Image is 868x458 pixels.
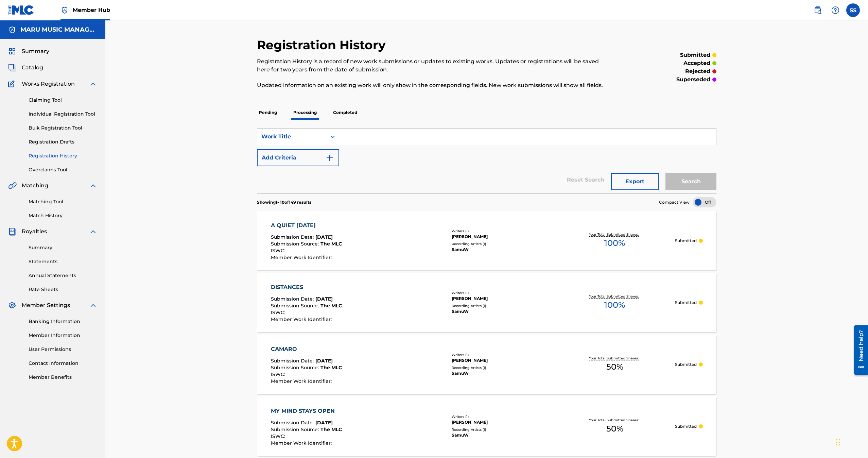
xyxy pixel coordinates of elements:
[676,75,710,84] p: superseded
[29,360,97,367] a: Contact Information
[315,420,333,426] span: [DATE]
[611,173,659,190] button: Export
[271,364,320,371] span: Submission Source :
[8,80,17,88] img: Works Registration
[320,426,342,432] span: The MLC
[604,299,625,311] span: 100 %
[589,418,640,423] p: Your Total Submitted Shares:
[604,237,625,249] span: 100 %
[452,303,554,308] div: Recording Artists ( 1 )
[675,300,697,306] p: Submitted
[271,433,287,439] span: ISWC :
[8,5,34,15] img: MLC Logo
[659,199,690,205] span: Compact View
[271,426,320,432] span: Submission Source :
[271,378,333,384] span: Member Work Identifier :
[271,309,287,316] span: ISWC :
[60,6,69,14] img: Top Rightsholder
[452,352,554,357] div: Writers ( 1 )
[683,59,710,67] p: accepted
[271,371,287,377] span: ISWC :
[271,234,315,240] span: Submission Date :
[271,358,315,364] span: Submission Date :
[8,26,16,34] img: Accounts
[257,335,716,394] a: CAMAROSubmission Date:[DATE]Submission Source:The MLCISWC:Member Work Identifier:Writers (1)[PERS...
[811,3,824,17] a: Public Search
[320,364,342,371] span: The MLC
[849,322,868,377] iframe: Resource Center
[29,152,97,159] a: Registration History
[271,254,333,260] span: Member Work Identifier :
[257,396,716,456] a: MY MIND STAYS OPENSubmission Date:[DATE]Submission Source:The MLCISWC:Member Work Identifier:Writ...
[271,296,315,302] span: Submission Date :
[257,149,339,166] button: Add Criteria
[29,111,97,118] a: Individual Registration Tool
[685,67,710,75] p: rejected
[589,294,640,299] p: Your Total Submitted Shares:
[829,3,842,17] div: Help
[834,425,868,458] iframe: Chat Widget
[291,105,319,120] p: Processing
[8,64,16,72] img: Catalog
[452,308,554,315] div: SamuW
[89,80,97,88] img: expand
[257,105,279,120] p: Pending
[257,81,611,89] p: Updated information on an existing work will only show in the corresponding fields. New work subm...
[271,221,342,230] div: A QUIET [DATE]
[331,105,359,120] p: Completed
[29,212,97,219] a: Match History
[257,273,716,332] a: DISTANCESSubmission Date:[DATE]Submission Source:The MLCISWC:Member Work Identifier:Writers (1)[P...
[29,346,97,353] a: User Permissions
[257,57,611,74] p: Registration History is a record of new work submissions or updates to existing works. Updates or...
[22,80,75,88] span: Works Registration
[22,47,49,55] span: Summary
[680,51,710,59] p: submitted
[8,64,43,72] a: CatalogCatalog
[257,211,716,270] a: A QUIET [DATE]Submission Date:[DATE]Submission Source:The MLCISWC:Member Work Identifier:Writers ...
[73,6,110,14] span: Member Hub
[606,423,623,435] span: 50 %
[271,241,320,247] span: Submission Source :
[320,241,342,247] span: The MLC
[89,301,97,309] img: expand
[89,227,97,236] img: expand
[589,232,640,237] p: Your Total Submitted Shares:
[452,241,554,247] div: Recording Artists ( 1 )
[452,234,554,240] div: [PERSON_NAME]
[257,37,389,53] h2: Registration History
[452,247,554,253] div: SamuW
[271,283,342,291] div: DISTANCES
[326,154,334,162] img: 9d2ae6d4665cec9f34b9.svg
[315,358,333,364] span: [DATE]
[29,286,97,293] a: Rate Sheets
[20,26,97,34] h5: MARU MUSIC MANAGEMENT
[271,440,333,446] span: Member Work Identifier :
[452,414,554,419] div: Writers ( 1 )
[257,199,311,205] p: Showing 1 - 10 of 149 results
[29,198,97,205] a: Matching Tool
[261,133,323,141] div: Work Title
[29,374,97,381] a: Member Benefits
[271,248,287,254] span: ISWC :
[452,370,554,376] div: SamuW
[29,332,97,339] a: Member Information
[831,6,839,14] img: help
[22,64,43,72] span: Catalog
[589,356,640,361] p: Your Total Submitted Shares:
[452,357,554,363] div: [PERSON_NAME]
[836,432,840,453] div: Drag
[271,345,342,353] div: CAMARO
[8,182,17,190] img: Matching
[8,47,49,55] a: SummarySummary
[8,227,16,236] img: Royalties
[29,166,97,173] a: Overclaims Tool
[29,258,97,265] a: Statements
[22,301,70,309] span: Member Settings
[29,272,97,279] a: Annual Statements
[675,361,697,368] p: Submitted
[315,296,333,302] span: [DATE]
[452,432,554,438] div: SamuW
